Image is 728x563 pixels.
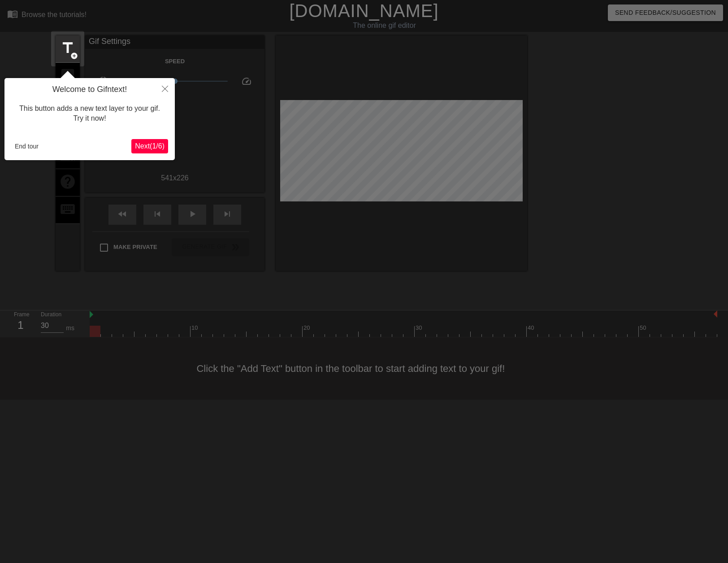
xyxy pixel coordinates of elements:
h4: Welcome to Gifntext! [11,85,168,95]
span: Next ( 1 / 6 ) [135,142,165,150]
div: This button adds a new text layer to your gif. Try it now! [11,95,168,133]
button: End tour [11,140,42,153]
button: Close [155,78,175,99]
button: Next [131,139,168,153]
